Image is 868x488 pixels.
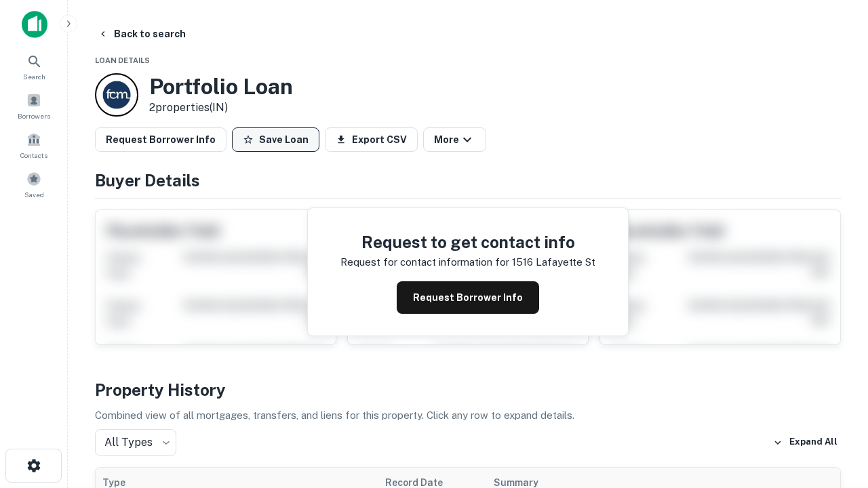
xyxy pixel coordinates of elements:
h4: Request to get contact info [340,230,595,254]
p: 1516 lafayette st [512,254,595,270]
iframe: Chat Widget [800,336,868,401]
span: Contacts [20,150,47,161]
a: Saved [4,166,64,203]
button: More [423,127,486,152]
button: Request Borrower Info [95,127,226,152]
h4: Buyer Details [95,168,841,192]
p: 2 properties (IN) [149,100,293,116]
button: Back to search [92,22,191,46]
span: Loan Details [95,56,150,64]
button: Expand All [770,432,841,453]
a: Search [4,48,64,85]
p: Request for contact information for [340,254,509,270]
h3: Portfolio Loan [149,74,293,100]
button: Request Borrower Info [397,281,539,314]
a: Borrowers [4,87,64,124]
img: capitalize-icon.png [22,11,47,38]
a: Contacts [4,127,64,163]
button: Save Loan [232,127,319,152]
button: Export CSV [325,127,418,152]
div: All Types [95,429,176,456]
p: Combined view of all mortgages, transfers, and liens for this property. Click any row to expand d... [95,407,841,424]
span: Saved [24,189,44,200]
h4: Property History [95,378,841,402]
span: Search [23,71,45,82]
span: Borrowers [18,110,50,121]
